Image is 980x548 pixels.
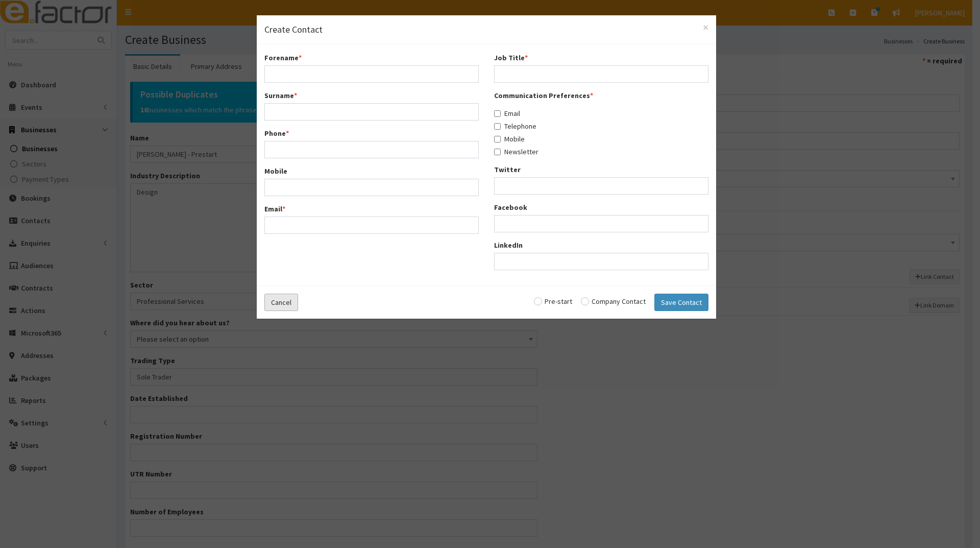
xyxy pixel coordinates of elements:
[264,166,287,176] label: Mobile
[494,110,501,117] input: Email
[494,147,538,157] label: Newsletter
[264,53,302,63] label: Forename
[264,204,285,214] label: Email
[494,134,525,144] label: Mobile
[654,294,708,311] button: Save Contact
[494,108,520,118] label: Email
[703,20,708,34] span: ×
[494,121,536,131] label: Telephone
[534,298,572,305] label: Pre-start
[703,22,708,33] button: Close
[494,240,523,250] label: LinkedIn
[494,123,501,130] input: Telephone
[264,90,297,101] label: Surname
[494,90,593,101] label: Communication Preferences
[264,23,708,36] h4: Create Contact
[494,164,521,175] label: Twitter
[494,136,501,142] input: Mobile
[494,149,501,155] input: Newsletter
[494,202,527,212] label: Facebook
[264,128,289,138] label: Phone
[264,294,298,311] button: Cancel
[494,53,528,63] label: Job Title
[581,298,646,305] label: Company Contact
